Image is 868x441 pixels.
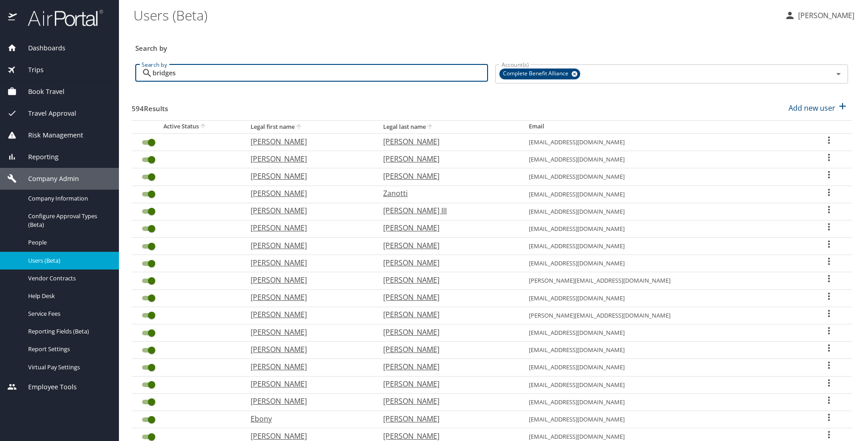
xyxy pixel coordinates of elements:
[8,9,18,27] img: icon-airportal.png
[133,1,777,29] h1: Users (Beta)
[781,7,858,24] button: [PERSON_NAME]
[251,240,365,251] p: [PERSON_NAME]
[28,363,108,372] span: Virtual Pay Settings
[522,272,806,289] td: [PERSON_NAME][EMAIL_ADDRESS][DOMAIN_NAME]
[132,120,243,133] th: Active Status
[522,359,806,376] td: [EMAIL_ADDRESS][DOMAIN_NAME]
[522,376,806,393] td: [EMAIL_ADDRESS][DOMAIN_NAME]
[28,327,108,336] span: Reporting Fields (Beta)
[522,393,806,411] td: [EMAIL_ADDRESS][DOMAIN_NAME]
[243,120,376,133] th: Legal first name
[522,220,806,237] td: [EMAIL_ADDRESS][DOMAIN_NAME]
[251,309,365,320] p: [PERSON_NAME]
[383,309,511,320] p: [PERSON_NAME]
[153,64,488,82] input: Search by name or email
[795,10,854,21] p: [PERSON_NAME]
[499,69,580,79] div: Complete Benefit Alliance
[522,120,806,133] th: Email
[785,98,852,118] button: Add new user
[251,292,365,303] p: [PERSON_NAME]
[522,255,806,272] td: [EMAIL_ADDRESS][DOMAIN_NAME]
[383,171,511,181] p: [PERSON_NAME]
[17,174,79,184] span: Company Admin
[135,38,848,54] h3: Search by
[522,133,806,151] td: [EMAIL_ADDRESS][DOMAIN_NAME]
[17,87,64,97] span: Book Travel
[383,153,511,164] p: [PERSON_NAME]
[251,378,365,389] p: [PERSON_NAME]
[383,413,511,424] p: [PERSON_NAME]
[28,274,108,283] span: Vendor Contracts
[18,9,103,27] img: airportal-logo.png
[132,98,168,114] h3: 594 Results
[17,130,83,140] span: Risk Management
[17,152,59,162] span: Reporting
[522,168,806,186] td: [EMAIL_ADDRESS][DOMAIN_NAME]
[17,65,44,75] span: Trips
[522,238,806,255] td: [EMAIL_ADDRESS][DOMAIN_NAME]
[383,344,511,355] p: [PERSON_NAME]
[383,136,511,147] p: [PERSON_NAME]
[28,212,108,229] span: Configure Approval Types (Beta)
[28,345,108,353] span: Report Settings
[383,188,511,199] p: Zanotti
[251,361,365,372] p: [PERSON_NAME]
[522,411,806,428] td: [EMAIL_ADDRESS][DOMAIN_NAME]
[383,378,511,389] p: [PERSON_NAME]
[251,188,365,199] p: [PERSON_NAME]
[17,108,76,118] span: Travel Approval
[251,222,365,233] p: [PERSON_NAME]
[383,396,511,407] p: [PERSON_NAME]
[17,43,65,53] span: Dashboards
[251,136,365,147] p: [PERSON_NAME]
[383,274,511,285] p: [PERSON_NAME]
[383,327,511,338] p: [PERSON_NAME]
[499,69,574,78] span: Complete Benefit Alliance
[383,222,511,233] p: [PERSON_NAME]
[28,292,108,300] span: Help Desk
[522,307,806,324] td: [PERSON_NAME][EMAIL_ADDRESS][DOMAIN_NAME]
[522,186,806,203] td: [EMAIL_ADDRESS][DOMAIN_NAME]
[251,327,365,338] p: [PERSON_NAME]
[383,361,511,372] p: [PERSON_NAME]
[251,274,365,285] p: [PERSON_NAME]
[426,123,435,132] button: sort
[251,205,365,216] p: [PERSON_NAME]
[295,123,304,132] button: sort
[522,342,806,359] td: [EMAIL_ADDRESS][DOMAIN_NAME]
[28,309,108,318] span: Service Fees
[789,103,835,113] p: Add new user
[251,153,365,164] p: [PERSON_NAME]
[199,122,208,131] button: sort
[522,151,806,168] td: [EMAIL_ADDRESS][DOMAIN_NAME]
[251,257,365,268] p: [PERSON_NAME]
[383,205,511,216] p: [PERSON_NAME] III
[522,324,806,342] td: [EMAIL_ADDRESS][DOMAIN_NAME]
[383,240,511,251] p: [PERSON_NAME]
[251,171,365,181] p: [PERSON_NAME]
[376,120,522,133] th: Legal last name
[832,68,845,80] button: Open
[251,413,365,424] p: Ebony
[522,203,806,220] td: [EMAIL_ADDRESS][DOMAIN_NAME]
[28,256,108,265] span: Users (Beta)
[251,396,365,407] p: [PERSON_NAME]
[251,344,365,355] p: [PERSON_NAME]
[383,292,511,303] p: [PERSON_NAME]
[28,238,108,247] span: People
[28,194,108,203] span: Company Information
[383,257,511,268] p: [PERSON_NAME]
[17,382,77,392] span: Employee Tools
[522,289,806,307] td: [EMAIL_ADDRESS][DOMAIN_NAME]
